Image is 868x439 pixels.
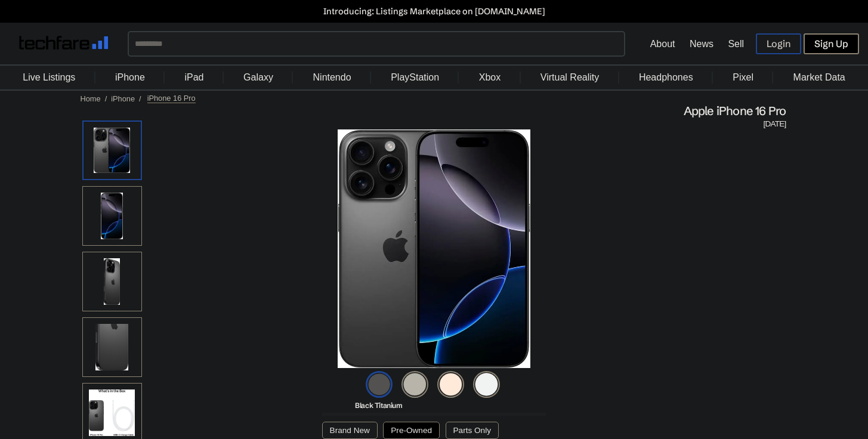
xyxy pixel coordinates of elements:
[82,252,142,311] img: Rear
[650,39,675,49] a: About
[473,371,500,398] img: white-titanium-icon
[366,371,393,398] img: black-titanium-icon
[690,39,713,49] a: News
[446,422,499,439] button: Parts Only
[307,66,357,89] a: Nintendo
[401,371,428,398] img: natural-titanium-icon
[684,103,786,119] span: Apple iPhone 16 Pro
[473,66,506,89] a: Xbox
[81,94,101,103] a: Home
[437,371,464,398] img: desert-titanium-icon
[728,39,744,49] a: Sell
[338,129,530,368] img: iPhone 16 Pro
[6,6,862,17] a: Introducing: Listings Marketplace on [DOMAIN_NAME]
[383,422,440,439] button: Pre-Owned
[105,94,107,103] span: /
[178,66,209,89] a: iPad
[385,66,445,89] a: PlayStation
[82,317,142,377] img: Camera
[147,94,196,103] span: iPhone 16 Pro
[355,401,402,410] span: Black Titanium
[633,66,699,89] a: Headphones
[82,186,142,246] img: Front
[139,94,141,103] span: /
[19,36,109,50] img: techfare logo
[787,66,851,89] a: Market Data
[82,120,142,180] img: iPhone 16 Pro
[535,66,605,89] a: Virtual Reality
[237,66,279,89] a: Galaxy
[17,66,81,89] a: Live Listings
[727,66,759,89] a: Pixel
[322,422,378,439] button: Brand New
[109,66,151,89] a: iPhone
[756,33,801,54] a: Login
[804,33,859,54] a: Sign Up
[764,119,786,129] span: [DATE]
[111,94,135,103] a: iPhone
